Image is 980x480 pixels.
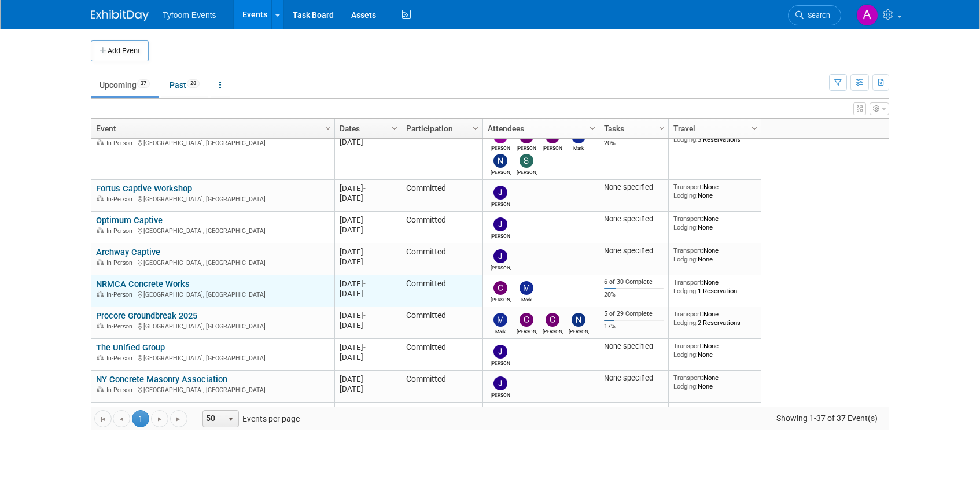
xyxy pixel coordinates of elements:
[96,183,192,194] a: Fortus Captive Workshop
[673,319,698,327] span: Lodging:
[673,382,698,390] span: Lodging:
[340,384,396,394] div: [DATE]
[106,259,136,267] span: In-Person
[517,327,537,334] div: Corbin Nelson
[673,191,698,200] span: Lodging:
[106,386,136,394] span: In-Person
[401,275,482,307] td: Committed
[517,143,537,151] div: Corbin Nelson
[493,345,507,359] img: Jason Cuskelly
[340,279,396,289] div: [DATE]
[94,410,112,427] a: Go to the first page
[401,124,482,180] td: Committed
[340,225,396,235] div: [DATE]
[96,353,329,363] div: [GEOGRAPHIC_DATA], [GEOGRAPHIC_DATA]
[569,143,589,151] div: Mark Nelson
[96,226,329,235] div: [GEOGRAPHIC_DATA], [GEOGRAPHIC_DATA]
[96,385,329,394] div: [GEOGRAPHIC_DATA], [GEOGRAPHIC_DATA]
[96,342,165,353] a: The Unified Group
[673,183,757,200] div: None None
[673,278,703,286] span: Transport:
[96,215,163,226] a: Optimum Captive
[520,281,533,295] img: Mark Nelson
[132,410,149,427] span: 1
[588,124,597,133] span: Column Settings
[151,410,168,427] a: Go to the next page
[96,257,329,267] div: [GEOGRAPHIC_DATA], [GEOGRAPHIC_DATA]
[97,139,104,145] img: In-Person Event
[401,212,482,243] td: Committed
[491,359,511,366] div: Jason Cuskelly
[203,411,223,427] span: 50
[106,355,136,362] span: In-Person
[493,154,507,168] img: Nathan Nelson
[188,410,311,427] span: Events per page
[673,310,757,327] div: None 2 Reservations
[673,287,698,295] span: Lodging:
[106,323,136,330] span: In-Person
[673,350,698,359] span: Lodging:
[750,124,759,133] span: Column Settings
[96,247,160,257] a: Archway Captive
[117,415,126,424] span: Go to the previous page
[673,215,703,223] span: Transport:
[363,343,366,352] span: -
[97,195,104,201] img: In-Person Event
[673,342,703,350] span: Transport:
[401,403,482,434] td: Committed
[604,183,664,192] div: None specified
[673,119,753,138] a: Travel
[98,415,108,424] span: Go to the first page
[491,143,511,151] div: Brandon Nelson
[340,183,396,193] div: [DATE]
[401,243,482,275] td: Committed
[96,321,329,331] div: [GEOGRAPHIC_DATA], [GEOGRAPHIC_DATA]
[569,327,589,334] div: Nathan Nelson
[363,248,366,256] span: -
[493,313,507,327] img: Mark Nelson
[673,342,757,359] div: None None
[91,10,149,21] img: ExhibitDay
[96,406,206,416] a: SMACNA Annual Convention
[491,168,511,175] div: Nathan Nelson
[604,323,664,331] div: 17%
[656,119,669,136] a: Column Settings
[96,311,197,321] a: Procore Groundbreak 2025
[604,119,661,138] a: Tasks
[390,124,399,133] span: Column Settings
[543,327,563,334] div: Chris Walker
[363,375,366,383] span: -
[749,119,761,136] a: Column Settings
[106,227,136,235] span: In-Person
[673,135,698,143] span: Lodging:
[673,310,703,318] span: Transport:
[170,410,187,427] a: Go to the last page
[97,227,104,233] img: In-Person Event
[673,223,698,231] span: Lodging:
[673,405,703,413] span: Transport:
[673,374,703,382] span: Transport:
[340,289,396,298] div: [DATE]
[804,11,830,20] span: Search
[766,410,889,426] span: Showing 1-37 of 37 Event(s)
[97,291,104,297] img: In-Person Event
[340,137,396,147] div: [DATE]
[491,231,511,239] div: Jason Cuskelly
[363,216,366,224] span: -
[97,386,104,392] img: In-Person Event
[673,278,757,295] div: None 1 Reservation
[389,119,401,136] a: Column Settings
[604,374,664,383] div: None specified
[788,5,841,25] a: Search
[471,124,480,133] span: Column Settings
[106,195,136,203] span: In-Person
[323,124,333,133] span: Column Settings
[363,279,366,288] span: -
[174,415,183,424] span: Go to the last page
[340,342,396,352] div: [DATE]
[187,79,200,88] span: 28
[488,119,591,138] a: Attendees
[401,371,482,403] td: Committed
[673,246,757,263] div: None None
[470,119,482,136] a: Column Settings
